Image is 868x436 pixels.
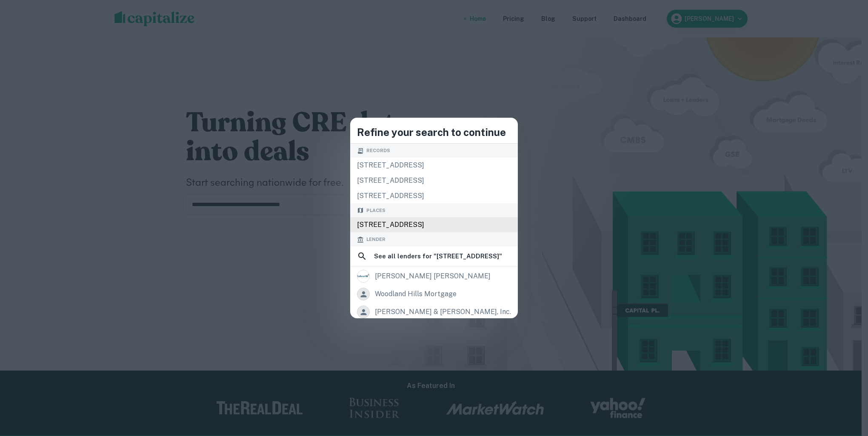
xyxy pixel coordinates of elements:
img: picture [357,270,369,282]
div: [STREET_ADDRESS] [350,217,518,232]
a: [PERSON_NAME] [PERSON_NAME] [350,267,518,285]
div: [PERSON_NAME] & [PERSON_NAME], inc. [375,306,511,318]
div: woodland hills mortgage [375,288,457,300]
span: Records [366,147,390,154]
div: [STREET_ADDRESS] [350,173,518,188]
iframe: Chat Widget [825,368,868,409]
div: [STREET_ADDRESS] [350,158,518,173]
span: Lender [366,236,385,243]
span: Places [366,207,385,214]
h6: See all lenders for " [STREET_ADDRESS] " [374,251,502,261]
a: [PERSON_NAME] & [PERSON_NAME], inc. [350,303,518,321]
div: [PERSON_NAME] [PERSON_NAME] [375,270,491,283]
h4: Refine your search to continue [357,125,511,140]
a: woodland hills mortgage [350,285,518,303]
div: [STREET_ADDRESS] [350,188,518,204]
